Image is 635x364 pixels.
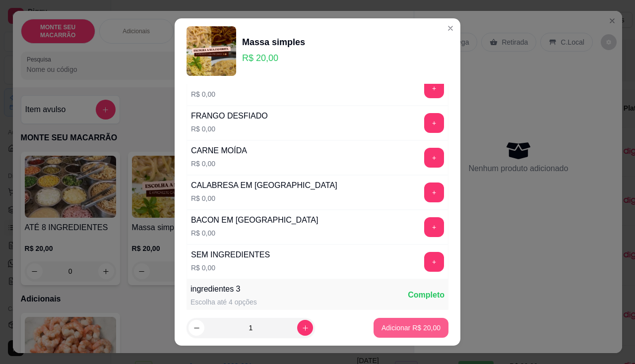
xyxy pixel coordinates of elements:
[408,289,444,301] div: Completo
[191,110,268,122] div: FRANGO DESFIADO
[443,20,458,36] button: Close
[191,180,337,191] div: CALABRESA EM [GEOGRAPHIC_DATA]
[190,297,257,307] div: Escolha até 4 opções
[381,323,441,333] p: Adicionar R$ 20,00
[191,89,221,99] p: R$ 0,00
[191,263,270,273] p: R$ 0,00
[424,113,444,133] button: add
[242,35,305,49] div: Massa simples
[191,124,268,134] p: R$ 0,00
[242,51,305,65] p: R$ 20,00
[297,320,313,336] button: increase-product-quantity
[191,159,247,169] p: R$ 0,00
[191,249,270,261] div: SEM INGREDIENTES
[424,78,444,98] button: add
[191,193,337,203] p: R$ 0,00
[187,26,236,76] img: product-image
[189,320,204,336] button: decrease-product-quantity
[424,182,444,202] button: add
[424,148,444,168] button: add
[191,214,318,226] div: BACON EM [GEOGRAPHIC_DATA]
[191,145,247,157] div: CARNE MOÍDA
[424,252,444,272] button: add
[190,283,257,295] div: ingredientes 3
[374,318,448,338] button: Adicionar R$ 20,00
[191,228,318,238] p: R$ 0,00
[424,217,444,237] button: add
